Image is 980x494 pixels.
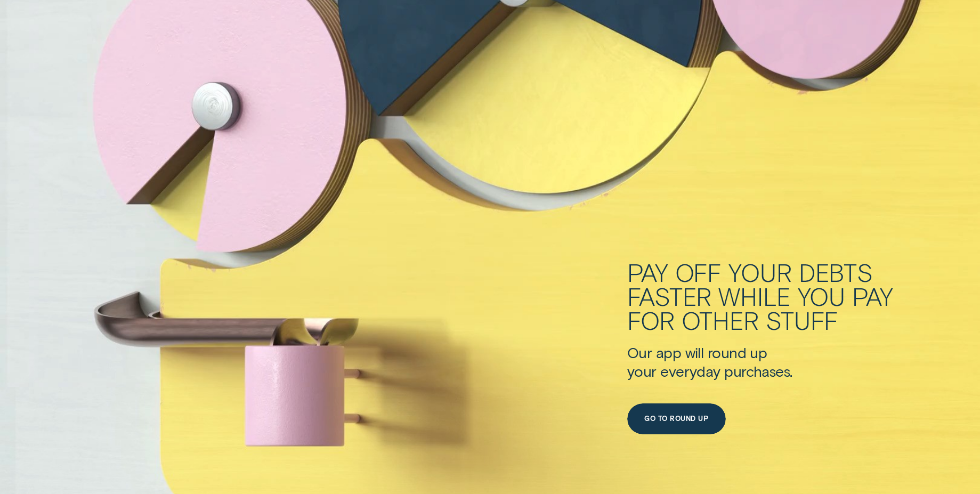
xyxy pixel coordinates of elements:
[685,343,704,362] div: will
[728,260,792,284] div: your
[627,403,726,434] a: Go to Round Up
[656,343,681,362] div: app
[627,308,675,332] div: for
[750,343,767,362] div: up
[798,284,846,308] div: you
[682,308,759,332] div: other
[718,284,790,308] div: while
[627,343,652,362] div: Our
[724,362,792,380] div: purchases.
[627,362,657,380] div: your
[627,284,711,308] div: faster
[627,260,668,284] div: Pay
[766,308,838,332] div: stuff
[852,284,893,308] div: pay
[675,260,722,284] div: off
[660,362,720,380] div: everyday
[708,343,746,362] div: round
[799,260,873,284] div: debts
